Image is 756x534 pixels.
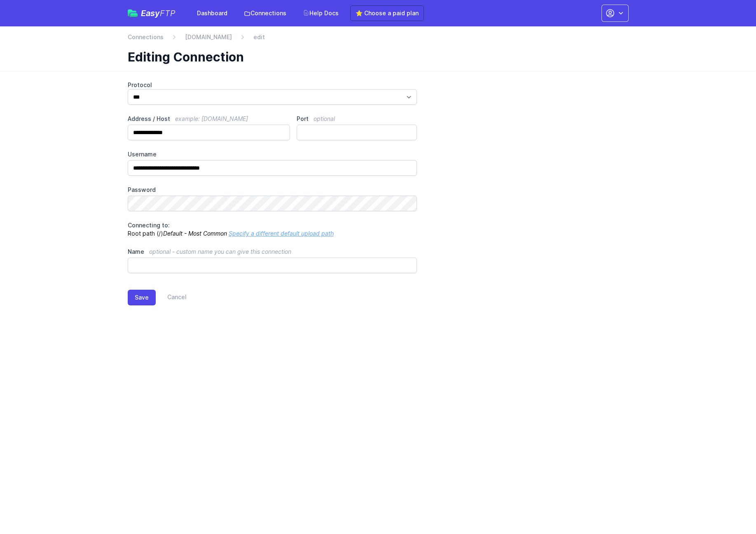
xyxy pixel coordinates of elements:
[128,248,417,256] label: Name
[175,115,248,122] span: example: [DOMAIN_NAME]
[156,290,187,305] a: Cancel
[297,115,417,123] label: Port
[128,222,170,229] span: Connecting to:
[192,6,232,21] a: Dashboard
[253,33,265,41] span: edit
[298,6,344,21] a: Help Docs
[314,115,335,122] span: optional
[350,5,424,21] a: ⭐ Choose a paid plan
[128,150,417,158] label: Username
[128,290,156,305] button: Save
[163,230,227,237] i: Default - Most Common
[128,9,138,17] img: easyftp_logo.png
[128,33,164,41] a: Connections
[128,9,176,17] a: EasyFTP
[128,115,290,123] label: Address / Host
[160,8,176,18] span: FTP
[128,33,629,46] nav: Breadcrumb
[229,230,334,237] a: Specify a different default upload path
[128,81,417,89] label: Protocol
[239,6,291,21] a: Connections
[149,248,291,255] span: optional - custom name you can give this connection
[128,50,622,64] h1: Editing Connection
[128,186,417,194] label: Password
[141,9,176,17] span: Easy
[185,33,232,41] a: [DOMAIN_NAME]
[128,221,417,238] p: Root path (/)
